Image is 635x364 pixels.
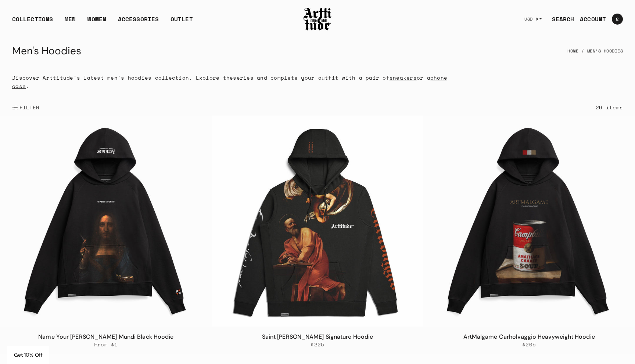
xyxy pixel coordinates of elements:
button: USD $ [520,11,546,27]
a: Home [567,43,578,59]
img: Arttitude [303,7,332,32]
span: Get 10% Off [14,352,43,358]
span: 2 [616,17,618,21]
a: MEN [65,15,76,29]
img: Name Your Price Salvator Mundi Black Hoodie [0,116,212,327]
span: FILTER [18,104,40,111]
button: Show filters [12,99,40,116]
span: $225 [311,341,324,348]
a: Saint [PERSON_NAME] Signature Hoodie [262,333,373,341]
a: Name Your [PERSON_NAME] Mundi Black Hoodie [38,333,173,341]
a: WOMEN [87,15,106,29]
img: ArtMalgame Carholvaggio Heavyweight Hoodie [423,116,635,327]
a: SEARCH [546,12,574,26]
img: Saint Matthew Signature Hoodie [212,116,423,327]
span: $205 [522,341,536,348]
a: ArtMalgame Carholvaggio Heavyweight HoodieArtMalgame Carholvaggio Heavyweight Hoodie [423,116,635,327]
h1: Men's Hoodies [12,42,81,60]
div: ACCESSORIES [118,15,159,29]
span: USD $ [524,16,538,22]
li: Men's Hoodies [578,43,623,59]
a: Name Your Price Salvator Mundi Black HoodieName Your Price Salvator Mundi Black Hoodie [0,116,212,327]
a: Saint Matthew Signature HoodieSaint Matthew Signature Hoodie [212,116,423,327]
div: Get 10% Off [7,346,49,364]
a: sneakers [390,74,417,81]
a: ArtMalgame Carholvaggio Heavyweight Hoodie [463,333,595,341]
a: OUTLET [171,15,193,29]
a: Open cart [606,11,623,28]
a: ACCOUNT [574,12,606,26]
ul: Main navigation [6,15,199,29]
a: phone case [12,74,447,90]
div: COLLECTIONS [12,15,53,29]
p: Discover Arttitude's latest men's hoodies collection. Explore the series and complete your outfit... [12,73,459,90]
div: 26 items [596,103,623,112]
span: From $1 [94,341,118,348]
